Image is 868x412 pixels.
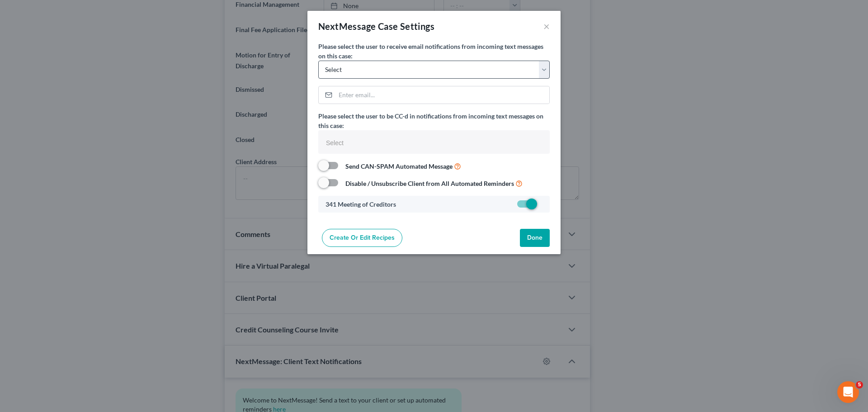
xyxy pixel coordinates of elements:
label: 341 Meeting of Creditors [325,199,396,209]
input: Enter email... [335,86,549,104]
strong: Send CAN-SPAM Automated Message [345,162,453,170]
label: Please select the user to receive email notifications from incoming text messages on this case: [318,42,550,61]
div: NextMessage Case Settings [318,20,434,33]
button: Done [520,229,550,247]
iframe: Intercom live chat [837,381,859,403]
strong: Disable / Unsubscribe Client from All Automated Reminders [345,180,514,187]
button: × [543,21,550,32]
label: Please select the user to be CC-d in notifications from incoming text messages on this case: [318,111,550,130]
span: 5 [856,381,863,388]
a: Create or Edit Recipes [322,229,402,247]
